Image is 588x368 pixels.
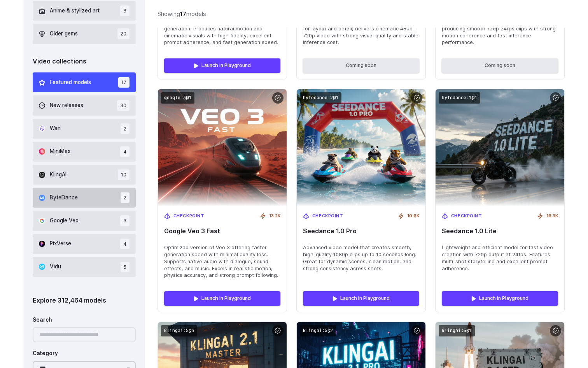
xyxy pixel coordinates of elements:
[300,92,341,104] code: bytedance:2@1
[33,142,136,162] button: MiniMax 4
[439,92,480,104] code: bytedance:1@1
[50,30,78,38] span: Older gems
[50,262,61,271] span: Vidu
[442,18,558,46] span: Compact hybrid text/image-to-video model producing smooth 720p 24fps clips with strong motion coh...
[303,18,419,46] span: Text-to-video MoE model with two 14B experts for layout and detail; delivers cinematic 480p–720p ...
[120,5,129,16] span: 8
[442,227,558,235] span: Seedance 1.0 Lite
[297,89,425,206] img: Seedance 1.0 Pro
[50,217,79,225] span: Google Veo
[50,171,66,179] span: KlingAI
[120,215,129,226] span: 3
[157,9,206,18] div: Showing models
[33,188,136,208] button: ByteDance 2
[439,325,475,336] code: klingai:5@1
[50,147,70,156] span: MiniMax
[407,213,419,220] span: 10.6K
[436,89,564,206] img: Seedance 1.0 Lite
[33,72,136,92] button: Featured models 17
[33,1,136,21] button: Anime & stylized art 8
[117,28,129,39] span: 20
[180,11,186,17] strong: 17
[303,58,419,72] button: Coming soon
[269,213,280,220] span: 13.2K
[546,213,558,220] span: 16.3K
[120,146,129,157] span: 4
[442,291,558,305] a: Launch in Playground
[117,100,129,111] span: 30
[33,56,136,67] div: Video collections
[164,227,280,235] span: Google Veo 3 Fast
[303,227,419,235] span: Seedance 1.0 Pro
[164,291,280,305] a: Launch in Playground
[50,239,71,248] span: PixVerse
[158,89,287,206] img: Google Veo 3 Fast
[50,7,100,15] span: Anime & stylized art
[33,257,136,277] button: Vidu 5
[303,244,419,272] span: Advanced video model that creates smooth, high-quality 1080p clips up to 10 seconds long. Great f...
[33,234,136,254] button: PixVerse 4
[173,213,205,220] span: Checkpoint
[164,58,280,72] a: Launch in Playground
[442,58,558,72] button: Coming soon
[120,239,129,249] span: 4
[50,78,91,87] span: Featured models
[118,169,129,180] span: 10
[442,244,558,272] span: Lightweight and efficient model for fast video creation with 720p output at 24fps. Features multi...
[300,325,336,336] code: klingai:5@2
[33,296,136,306] div: Explore 312,464 models
[164,244,280,279] span: Optimized version of Veo 3 offering faster generation speed with minimal quality loss. Supports n...
[33,95,136,115] button: New releases 30
[303,291,419,305] a: Launch in Playground
[312,213,343,220] span: Checkpoint
[33,119,136,139] button: Wan 2
[33,211,136,231] button: Google Veo 3
[164,18,280,46] span: Major leap in text-to-video and image-to-video generation. Produces natural motion and cinematic ...
[33,316,52,324] label: Search
[121,262,129,272] span: 5
[161,92,194,104] code: google:3@1
[33,24,136,44] button: Older gems 20
[33,349,58,358] label: Category
[161,325,197,336] code: klingai:5@3
[50,124,61,133] span: Wan
[33,165,136,185] button: KlingAI 10
[50,101,83,110] span: New releases
[121,123,129,134] span: 2
[451,213,482,220] span: Checkpoint
[121,192,129,203] span: 2
[118,77,129,88] span: 17
[50,194,78,202] span: ByteDance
